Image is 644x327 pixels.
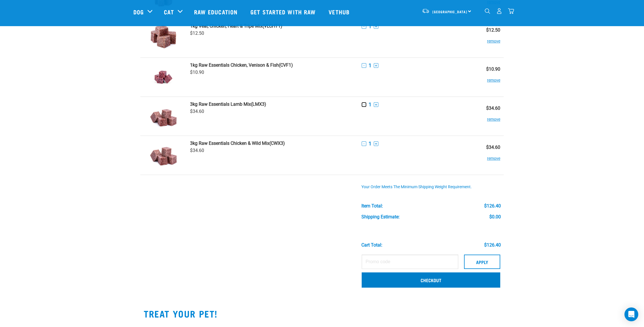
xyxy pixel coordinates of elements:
[369,141,371,147] span: 1
[190,30,204,36] span: $12.50
[467,19,504,58] td: $12.50
[149,23,178,53] img: Veal, Chicken, Heart & Tripe Mix
[149,101,178,131] img: Raw Essentials Lamb Mix
[361,243,382,248] div: Cart total:
[361,214,400,220] div: Shipping Estimate:
[164,7,174,16] a: Cat
[149,141,178,170] img: Raw Essentials Chicken & Wild Mix
[484,243,501,248] div: $126.40
[362,141,366,146] button: -
[190,62,279,68] strong: 1kg Raw Essentials Chicken, Venison & Fish
[133,7,144,16] a: Dog
[374,24,378,29] button: +
[190,141,355,146] a: 3kg Raw Essentials Chicken & Wild Mix(CWX3)
[190,148,204,153] span: $34.60
[369,23,371,29] span: 1
[487,150,500,161] button: remove
[487,72,500,83] button: remove
[374,141,378,146] button: +
[467,136,504,175] td: $34.60
[149,62,178,92] img: Raw Essentials Chicken, Venison & Fish
[484,203,501,209] div: $126.40
[464,255,500,269] button: Apply
[190,101,355,107] a: 3kg Raw Essentials Lamb Mix(LMX3)
[144,308,500,319] h2: TREAT YOUR PET!
[369,62,371,68] span: 1
[369,101,371,107] span: 1
[362,24,366,29] button: -
[361,203,383,209] div: Item Total:
[245,0,323,23] a: Get started with Raw
[422,8,430,14] img: van-moving.png
[188,0,245,23] a: Raw Education
[190,101,251,107] strong: 3kg Raw Essentials Lamb Mix
[487,111,500,122] button: remove
[508,8,514,14] img: home-icon@2x.png
[624,307,638,321] div: Open Intercom Messenger
[485,8,490,14] img: home-icon-1@2x.png
[362,102,366,107] button: -
[190,141,269,146] strong: 3kg Raw Essentials Chicken & Wild Mix
[374,102,378,107] button: +
[489,214,501,220] div: $0.00
[361,185,501,189] div: Your order meets the minimum shipping weight requirement.
[190,109,204,114] span: $34.60
[362,63,366,68] button: -
[362,272,500,287] a: Checkout
[467,58,504,97] td: $10.90
[496,8,502,14] img: user.png
[467,97,504,136] td: $34.60
[190,70,204,75] span: $10.90
[323,0,357,23] a: Vethub
[374,63,378,68] button: +
[190,62,355,68] a: 1kg Raw Essentials Chicken, Venison & Fish(CVF1)
[487,33,500,44] button: remove
[432,11,467,13] span: [GEOGRAPHIC_DATA]
[362,255,458,269] input: Promo code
